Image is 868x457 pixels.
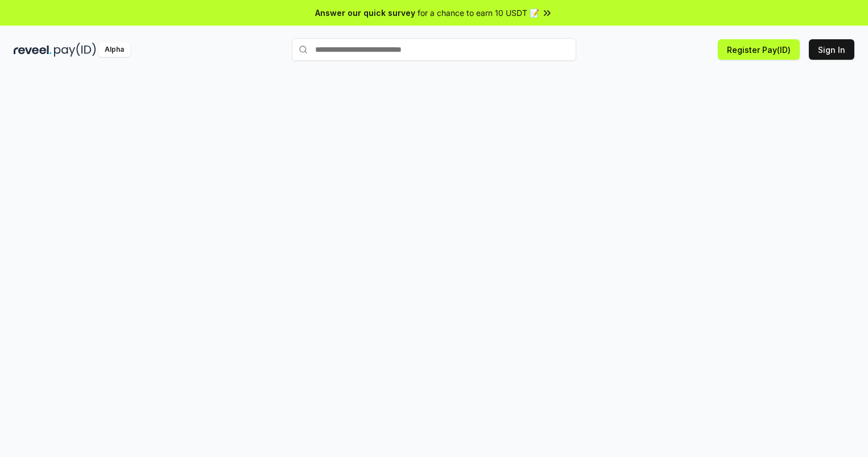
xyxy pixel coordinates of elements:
[315,7,415,19] span: Answer our quick survey
[718,39,800,60] button: Register Pay(ID)
[418,7,539,19] span: for a chance to earn 10 USDT 📝
[98,43,130,57] div: Alpha
[14,43,52,57] img: reveel_dark
[54,43,96,57] img: pay_id
[809,39,854,60] button: Sign In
